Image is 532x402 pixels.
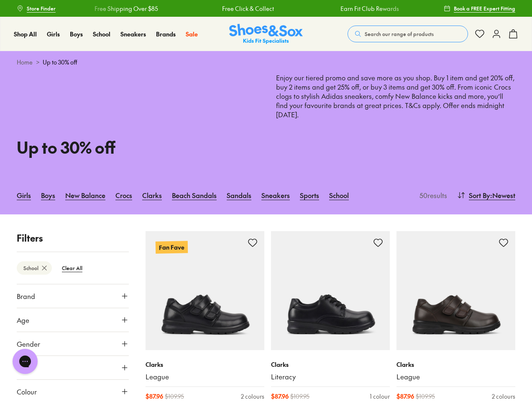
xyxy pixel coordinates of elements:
[457,186,515,204] button: Sort By:Newest
[444,1,515,16] a: Book a FREE Expert Fitting
[142,186,162,204] a: Clarks
[43,58,77,67] span: Up to 30% off
[17,387,37,397] span: Colour
[416,190,447,200] p: 50 results
[339,4,398,13] a: Earn Fit Club Rewards
[227,186,251,204] a: Sandals
[47,30,60,38] span: Girls
[17,332,129,356] button: Gender
[93,30,110,38] span: School
[329,186,349,204] a: School
[221,4,273,13] a: Free Click & Collect
[47,30,60,39] a: Girls
[146,372,264,381] a: League
[17,308,129,332] button: Age
[146,392,163,401] span: $ 87.96
[261,186,290,204] a: Sneakers
[146,360,264,369] p: Clarks
[396,392,414,401] span: $ 87.96
[490,190,515,200] span: : Newest
[492,392,515,401] div: 2 colours
[17,315,29,325] span: Age
[17,291,35,301] span: Brand
[165,392,184,401] span: $ 109.95
[27,5,56,12] span: Store Finder
[17,58,515,67] div: >
[348,26,468,42] button: Search our range of products
[115,186,132,204] a: Crocs
[17,284,129,308] button: Brand
[14,30,37,38] span: Shop All
[229,24,303,44] img: SNS_Logo_Responsive.svg
[14,30,37,39] a: Shop All
[241,392,264,401] div: 2 colours
[93,30,110,39] a: School
[70,30,83,38] span: Boys
[55,260,89,276] btn: Clear All
[17,339,40,349] span: Gender
[370,392,390,401] div: 1 colour
[70,30,83,39] a: Boys
[416,392,435,401] span: $ 109.95
[17,186,31,204] a: Girls
[469,190,490,200] span: Sort By
[120,30,146,38] span: Sneakers
[300,186,319,204] a: Sports
[41,186,55,204] a: Boys
[17,356,129,379] button: Style
[156,241,188,254] p: Fan Fave
[186,30,198,39] a: Sale
[186,30,198,38] span: Sale
[396,372,515,381] a: League
[8,346,42,377] iframe: Gorgias live chat messenger
[229,24,303,44] a: Shoes & Sox
[454,5,515,12] span: Book a FREE Expert Fitting
[17,135,256,159] h1: Up to 30% off
[17,231,129,245] p: Filters
[156,30,176,38] span: Brands
[271,360,390,369] p: Clarks
[276,73,515,156] p: Enjoy our tiered promo and save more as you shop. Buy 1 item and get 20% off, buy 2 items and get...
[94,4,157,13] a: Free Shipping Over $85
[290,392,309,401] span: $ 109.95
[146,231,264,350] a: Fan Fave
[271,392,289,401] span: $ 87.96
[271,372,390,381] a: Literacy
[17,1,56,16] a: Store Finder
[17,58,33,67] a: Home
[120,30,146,39] a: Sneakers
[17,261,52,275] btn: School
[365,30,434,38] span: Search our range of products
[396,360,515,369] p: Clarks
[172,186,217,204] a: Beach Sandals
[65,186,105,204] a: New Balance
[156,30,176,39] a: Brands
